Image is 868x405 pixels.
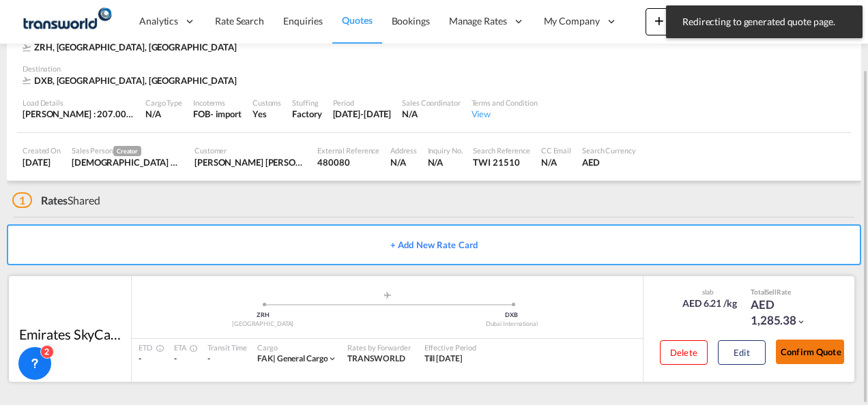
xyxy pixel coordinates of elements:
[718,340,766,365] button: Edit
[679,287,737,297] div: slab
[23,97,134,108] div: Load Details
[424,342,476,352] div: Effective Period
[776,340,844,364] button: Confirm Quote
[390,145,416,155] div: Address
[660,340,708,365] button: Delete
[174,353,177,363] span: -
[751,297,819,329] div: AED 1,285.38
[328,354,337,363] md-icon: icon-chevron-down
[19,325,121,344] div: Emirates SkyCargo
[273,353,276,363] span: |
[34,42,237,52] span: ZRH, [GEOGRAPHIC_DATA], [GEOGRAPHIC_DATA]
[678,15,850,29] span: Redirecting to generated quote page.
[472,108,538,120] div: View
[333,97,392,108] div: Period
[23,145,61,155] div: Created On
[388,311,637,320] div: DXB
[139,311,388,320] div: ZRH
[428,145,463,155] div: Inquiry No.
[194,156,306,168] div: Lou Anne
[215,15,264,27] span: Rate Search
[139,353,141,363] span: -
[257,342,337,352] div: Cargo
[139,342,160,352] div: ETD
[402,108,460,120] div: N/A
[12,192,32,208] span: 1
[582,156,636,168] div: AED
[23,41,240,53] div: ZRH, Zürich, Europe
[193,97,242,108] div: Incoterms
[186,344,194,352] md-icon: Estimated Time Of Arrival
[347,353,405,363] span: TRANSWORLD
[424,353,463,363] span: Till [DATE]
[796,317,806,327] md-icon: icon-chevron-down
[428,156,463,168] div: N/A
[317,145,379,155] div: External Reference
[252,97,281,108] div: Customs
[333,108,392,120] div: 30 Aug 2025
[317,156,379,168] div: 480080
[347,342,410,352] div: Rates by Forwarder
[20,6,113,37] img: f753ae806dec11f0841701cdfdf085c0.png
[152,344,160,352] md-icon: Estimated Time Of Departure
[651,12,667,29] md-icon: icon-plus 400-fg
[113,146,141,156] span: Creator
[449,14,507,28] span: Manage Rates
[651,15,702,26] span: New
[72,145,184,156] div: Sales Person
[472,97,538,108] div: Terms and Condition
[390,156,416,168] div: N/A
[424,353,463,365] div: Till 31 Aug 2025
[7,224,861,265] button: + Add New Rate Card
[23,63,845,74] div: Destination
[41,194,68,207] span: Rates
[207,353,247,365] div: -
[766,288,777,296] span: Sell
[252,108,281,120] div: Yes
[544,14,600,28] span: My Company
[207,342,247,352] div: Transit Time
[72,156,184,168] div: Irishi Kiran
[582,145,636,155] div: Search Currency
[23,74,240,87] div: DXB, Dubai International, Middle East
[292,108,321,120] div: Factory Stuffing
[23,108,134,120] div: [PERSON_NAME] : 207.00 KG | Volumetric Wt : 207.00 KG
[257,353,277,363] span: FAK
[257,353,328,365] div: general cargo
[139,320,388,329] div: [GEOGRAPHIC_DATA]
[342,14,372,26] span: Quotes
[541,156,571,168] div: N/A
[193,108,210,120] div: FOB
[347,353,410,365] div: TRANSWORLD
[473,145,530,155] div: Search Reference
[210,108,242,120] div: - import
[145,108,182,120] div: N/A
[388,320,637,329] div: Dubai International
[139,14,178,28] span: Analytics
[174,342,194,352] div: ETA
[23,156,61,168] div: 15 Aug 2025
[379,292,396,299] md-icon: assets/icons/custom/roll-o-plane.svg
[12,193,100,208] div: Shared
[646,8,708,35] button: icon-plus 400-fgNewicon-chevron-down
[392,15,430,27] span: Bookings
[145,97,182,108] div: Cargo Type
[682,297,737,310] div: AED 6.21 /kg
[292,97,321,108] div: Stuffing
[402,97,460,108] div: Sales Coordinator
[473,156,530,168] div: TWI 21510
[751,287,819,297] div: Total Rate
[283,15,323,27] span: Enquiries
[541,145,571,155] div: CC Email
[194,145,306,155] div: Customer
